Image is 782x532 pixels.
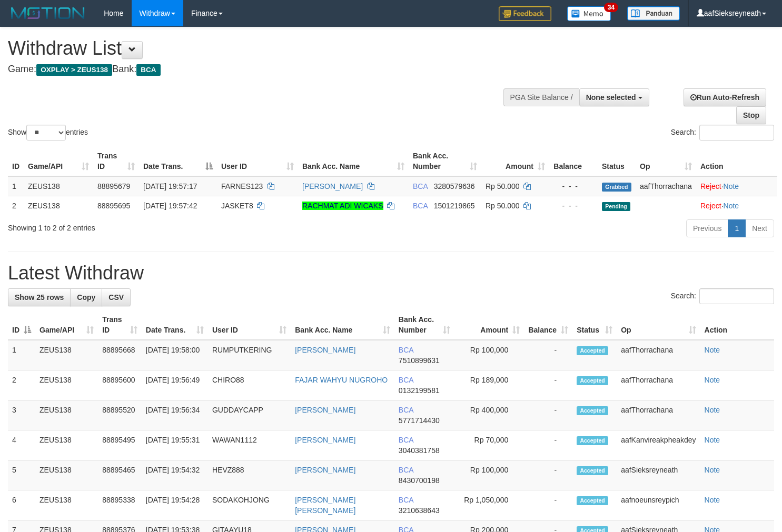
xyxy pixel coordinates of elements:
[35,310,98,340] th: Game/API: activate to sort column ascending
[97,182,130,190] span: 88895679
[8,288,71,306] a: Show 25 rows
[26,125,66,140] select: Showentries
[617,490,700,520] td: aafnoeunsreypich
[577,346,608,355] span: Accepted
[699,125,774,140] input: Search:
[142,400,208,430] td: [DATE] 19:56:34
[108,293,124,302] span: CSV
[454,340,524,370] td: Rp 100,000
[295,496,355,515] a: [PERSON_NAME] [PERSON_NAME]
[394,310,454,340] th: Bank Acc. Number: activate to sort column ascending
[684,88,766,106] a: Run Auto-Refresh
[486,182,520,190] span: Rp 50.000
[705,436,720,444] a: Note
[98,340,142,370] td: 88895668
[302,182,363,190] a: [PERSON_NAME]
[705,496,720,504] a: Note
[208,490,291,520] td: SODAKOHJONG
[486,202,520,210] span: Rp 50.000
[97,202,130,210] span: 88895695
[736,106,766,124] a: Stop
[208,310,291,340] th: User ID: activate to sort column ascending
[399,496,413,504] span: BCA
[24,196,93,215] td: ZEUS138
[524,430,572,460] td: -
[705,406,720,414] a: Note
[617,310,700,340] th: Op: activate to sort column ascending
[696,196,777,215] td: ·
[98,460,142,490] td: 88895465
[298,146,409,176] th: Bank Acc. Name: activate to sort column ascending
[577,376,608,385] span: Accepted
[15,293,64,302] span: Show 25 rows
[724,202,739,210] a: Note
[208,430,291,460] td: WAWAN1112
[70,288,102,306] a: Copy
[671,288,774,304] label: Search:
[295,406,355,414] a: [PERSON_NAME]
[481,146,549,176] th: Amount: activate to sort column ascending
[577,466,608,475] span: Accepted
[143,182,197,190] span: [DATE] 19:57:17
[295,466,355,474] a: [PERSON_NAME]
[617,400,700,430] td: aafThorrachana
[399,386,440,395] span: Copy 0132199581 to clipboard
[617,340,700,370] td: aafThorrachana
[553,181,593,192] div: - - -
[8,64,511,75] h4: Game: Bank:
[636,146,696,176] th: Op: activate to sort column ascending
[696,146,777,176] th: Action
[454,490,524,520] td: Rp 1,050,000
[700,182,721,190] a: Reject
[291,310,394,340] th: Bank Acc. Name: activate to sort column ascending
[302,202,383,210] a: RACHMAT ADI WICAKS
[524,460,572,490] td: -
[98,490,142,520] td: 88895338
[617,430,700,460] td: aafKanvireakpheakdey
[454,370,524,400] td: Rp 189,000
[524,490,572,520] td: -
[399,356,440,365] span: Copy 7510899631 to clipboard
[208,340,291,370] td: RUMPUTKERING
[93,146,139,176] th: Trans ID: activate to sort column ascending
[499,6,551,21] img: Feedback.jpg
[549,146,598,176] th: Balance
[696,176,777,196] td: ·
[295,376,388,384] a: FAJAR WAHYU NUGROHO
[728,219,746,237] a: 1
[627,6,680,21] img: panduan.png
[617,460,700,490] td: aafSieksreyneath
[98,310,142,340] th: Trans ID: activate to sort column ascending
[699,288,774,304] input: Search:
[572,310,617,340] th: Status: activate to sort column ascending
[208,400,291,430] td: GUDDAYCAPP
[98,370,142,400] td: 88895600
[413,202,428,210] span: BCA
[602,202,630,211] span: Pending
[399,406,413,414] span: BCA
[636,176,696,196] td: aafThorrachana
[586,93,636,102] span: None selected
[524,310,572,340] th: Balance: activate to sort column ascending
[399,436,413,444] span: BCA
[142,460,208,490] td: [DATE] 19:54:32
[577,436,608,445] span: Accepted
[35,400,98,430] td: ZEUS138
[686,219,728,237] a: Previous
[454,310,524,340] th: Amount: activate to sort column ascending
[399,346,413,354] span: BCA
[208,460,291,490] td: HEVZ888
[598,146,636,176] th: Status
[77,293,95,302] span: Copy
[142,430,208,460] td: [DATE] 19:55:31
[8,146,24,176] th: ID
[24,176,93,196] td: ZEUS138
[553,200,593,211] div: - - -
[409,146,481,176] th: Bank Acc. Number: activate to sort column ascending
[8,5,88,21] img: MOTION_logo.png
[399,506,440,515] span: Copy 3210638643 to clipboard
[454,430,524,460] td: Rp 70,000
[617,370,700,400] td: aafThorrachana
[705,376,720,384] a: Note
[567,6,611,21] img: Button%20Memo.svg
